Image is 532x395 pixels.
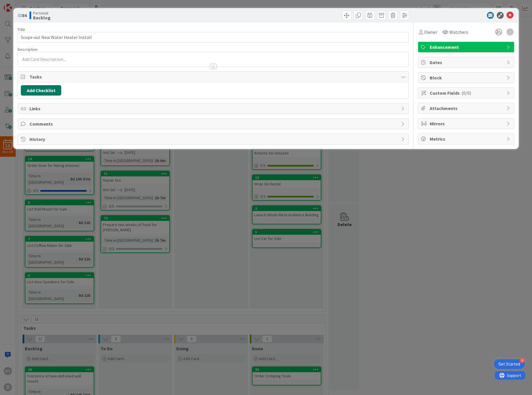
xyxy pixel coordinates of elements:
span: Dates [430,59,504,66]
span: ID [18,12,27,19]
input: type card name here... [18,32,409,42]
span: Block [430,74,504,81]
div: Get Started [498,361,520,367]
label: Title [18,27,25,32]
span: Mirrors [430,120,504,127]
button: Add Checklist [21,85,61,96]
span: Tasks [29,73,398,80]
span: Metrics [430,135,504,142]
div: Open Get Started checklist, remaining modules: 4 [494,359,525,369]
span: Enhancement [430,44,504,51]
span: Personal [33,11,51,15]
span: Description [18,47,38,52]
span: Comments [29,120,398,127]
b: Backlog [33,15,51,20]
span: ( 0/0 ) [461,90,471,96]
span: Owner [424,29,437,36]
div: 4 [520,358,525,363]
span: Custom Fields [430,90,504,96]
span: Attachments [430,105,504,112]
span: Support [12,1,26,8]
span: History [29,136,398,143]
span: Links [29,105,398,112]
b: 84 [22,12,27,18]
span: Watchers [449,29,468,36]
